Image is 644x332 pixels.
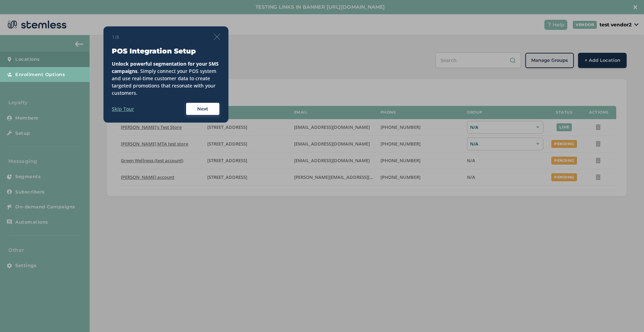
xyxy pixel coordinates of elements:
label: Skip Tour [112,105,134,113]
h3: POS Integration Setup [112,46,220,56]
span: Next [197,106,208,113]
iframe: Chat Widget [609,299,644,332]
strong: Unlock powerful segmentation for your SMS campaigns [112,60,219,74]
img: icon-close-thin-accent-606ae9a3.svg [214,34,220,40]
div: . Simply connect your POS system and use real-time customer data to create targeted promotions th... [112,60,220,97]
button: Next [185,102,220,116]
span: Enrollment Options [15,71,65,78]
span: 1/8 [112,33,119,41]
